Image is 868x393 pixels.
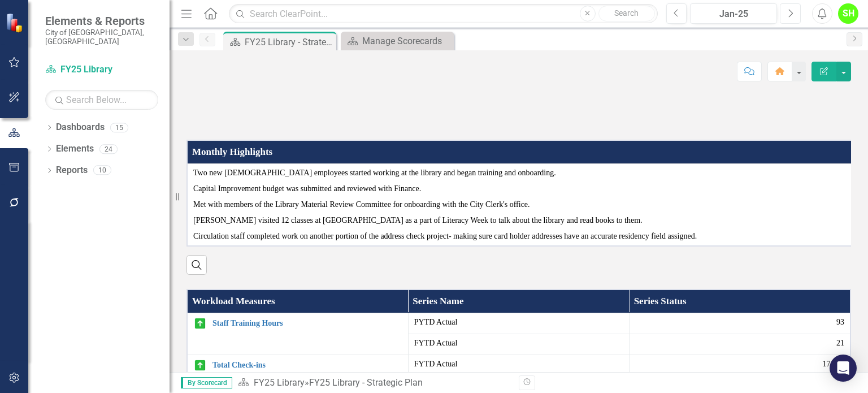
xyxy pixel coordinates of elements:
[193,197,848,213] p: Met with members of the Library Material Review Committee for onboarding with the City Clerk's of...
[212,361,402,369] a: Total Check-ins
[99,144,118,154] div: 24
[245,35,333,49] div: FY25 Library - Strategic Plan
[414,317,623,328] span: PYTD Actual
[229,4,657,24] input: Search ClearPoint...
[187,164,854,247] td: Double-Click to Edit
[193,181,848,197] p: Capital Improvement budget was submitted and reviewed with Finance.
[614,8,639,18] span: Search
[187,355,408,375] td: Double-Click to Edit Right Click for Context Menu
[836,338,844,349] span: 21
[690,3,777,24] button: Jan-25
[836,317,844,328] span: 93
[56,121,105,134] a: Dashboards
[362,34,451,48] div: Manage Scorecards
[344,34,451,48] a: Manage Scorecards
[193,228,848,242] p: Circulation staff completed work on another portion of the address check project- making sure car...
[254,377,305,388] a: FY25 Library
[823,359,845,370] span: 17,862
[56,164,88,177] a: Reports
[45,14,158,28] span: Elements & Reports
[414,359,623,370] span: FYTD Actual
[193,213,848,228] p: [PERSON_NAME] visited 12 classes at [GEOGRAPHIC_DATA] as a part of Literacy Week to talk about th...
[838,3,858,24] button: SH
[238,377,510,390] div: »
[45,28,158,46] small: City of [GEOGRAPHIC_DATA], [GEOGRAPHIC_DATA]
[45,90,158,110] input: Search Below...
[6,12,25,32] img: ClearPoint Strategy
[45,63,158,76] a: FY25 Library
[193,167,848,181] p: Two new [DEMOGRAPHIC_DATA] employees started working at the library and began training and onboar...
[193,359,207,372] img: On Target
[93,166,111,175] div: 10
[193,317,207,330] img: On Target
[414,338,623,349] span: FYTD Actual
[309,377,423,388] div: FY25 Library - Strategic Plan
[56,142,94,156] a: Elements
[598,6,655,21] button: Search
[181,377,232,388] span: By Scorecard
[212,319,402,327] a: Staff Training Hours
[187,313,408,355] td: Double-Click to Edit Right Click for Context Menu
[110,123,128,132] div: 15
[830,355,857,382] div: Open Intercom Messenger
[694,7,773,21] div: Jan-25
